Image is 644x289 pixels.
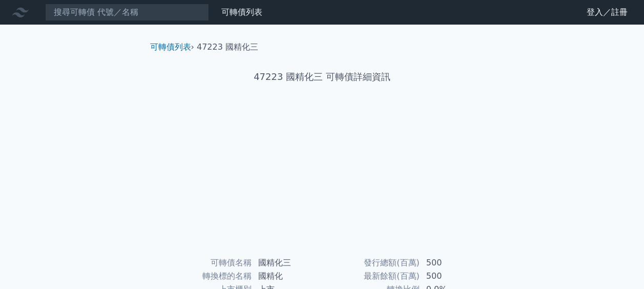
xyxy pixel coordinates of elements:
li: › [150,41,194,53]
h1: 47223 國精化三 可轉債詳細資訊 [142,70,503,84]
td: 500 [420,270,490,283]
input: 搜尋可轉債 代號／名稱 [45,4,209,21]
a: 登入／註冊 [578,4,636,20]
li: 47223 國精化三 [197,41,258,53]
a: 可轉債列表 [221,7,262,17]
td: 國精化三 [252,256,322,270]
td: 500 [420,256,490,270]
td: 可轉債名稱 [154,256,252,270]
td: 國精化 [252,270,322,283]
td: 最新餘額(百萬) [322,270,420,283]
a: 可轉債列表 [150,42,191,52]
td: 發行總額(百萬) [322,256,420,270]
td: 轉換標的名稱 [154,270,252,283]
